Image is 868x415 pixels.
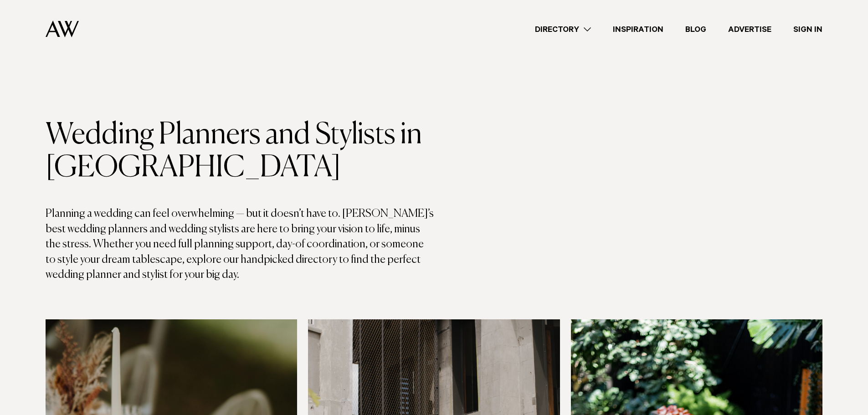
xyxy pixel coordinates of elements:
h1: Wedding Planners and Stylists in [GEOGRAPHIC_DATA] [46,119,434,184]
a: Sign In [782,23,833,36]
a: Advertise [717,23,782,36]
img: Auckland Weddings Logo [46,20,79,37]
a: Blog [674,23,717,36]
a: Directory [524,23,602,36]
p: Planning a wedding can feel overwhelming — but it doesn’t have to. [PERSON_NAME]’s best wedding p... [46,206,434,283]
a: Inspiration [602,23,674,36]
